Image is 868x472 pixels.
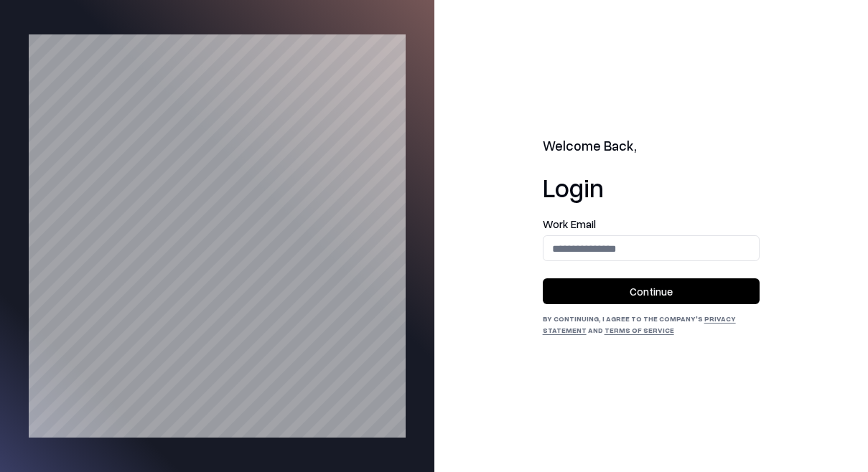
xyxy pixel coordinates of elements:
h2: Welcome Back, [543,136,760,156]
a: Terms of Service [605,326,674,334]
div: By continuing, I agree to the Company's and [543,313,760,336]
label: Work Email [543,219,760,230]
button: Continue [543,278,760,304]
h1: Login [543,173,760,202]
